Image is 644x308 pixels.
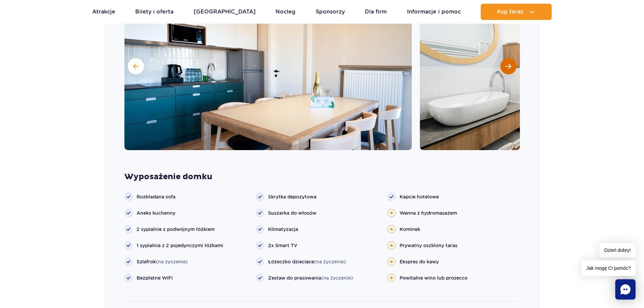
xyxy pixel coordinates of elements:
[400,242,457,249] span: Prywatny oszklony taras
[481,4,552,20] button: Kup teraz
[194,4,256,20] a: [GEOGRAPHIC_DATA]
[316,4,345,20] a: Sponsorzy
[137,242,223,249] span: 1 sypialnia z 2 pojedynczymi łóżkami
[137,193,175,200] span: Rozkładana sofa
[135,4,173,20] a: Bilety i oferta
[276,4,295,20] a: Nocleg
[137,210,175,216] span: Aneks kuchenny
[92,4,115,20] a: Atrakcje
[268,242,297,249] span: 2x Smart TV
[615,279,636,300] div: Chat
[137,226,215,233] span: 2 sypialnie z podwójnym łóżkiem
[268,226,298,233] span: Klimatyzacja
[500,58,517,74] button: Następny slajd
[400,275,468,281] span: Powitalne wino lub prosecco
[137,275,173,281] span: Bezpłatne WiFi
[156,259,188,264] span: (na życzenie)
[599,243,636,258] span: Dzień dobry!
[400,210,457,216] span: Wanna z hydromasażem
[400,226,420,233] span: Kominek
[581,260,636,276] span: Jak mogę Ci pomóc?
[268,210,316,216] span: Suszarka do włosów
[137,258,188,265] span: Szlafrok
[124,172,520,182] strong: Wyposażenie domku
[268,193,316,200] span: Skrytka depozytowa
[268,275,353,281] span: Zestaw do prasowania
[321,275,353,281] span: (na życzenie)
[400,193,439,200] span: Kapcie hotelowe
[407,4,461,20] a: Informacje i pomoc
[497,9,524,15] span: Kup teraz
[400,258,439,265] span: Ekspres do kawy
[268,258,346,265] span: Łóżeczko dziecięce
[314,259,346,264] span: (na życzenie)
[365,4,387,20] a: Dla firm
